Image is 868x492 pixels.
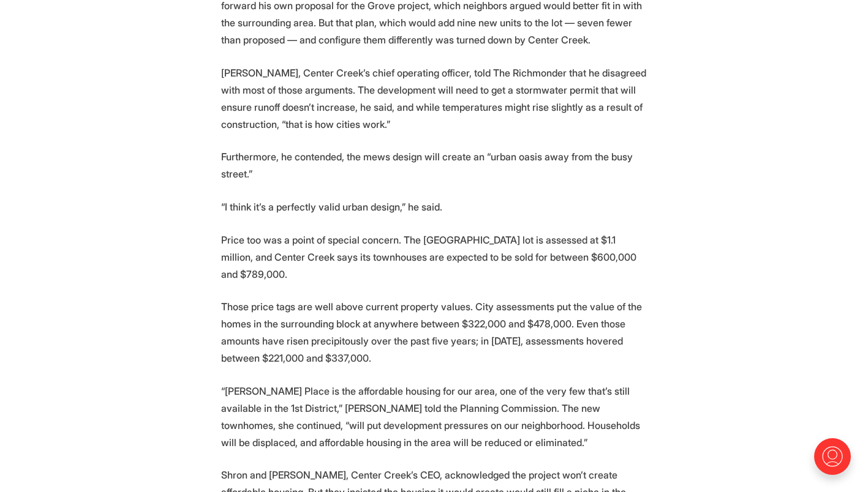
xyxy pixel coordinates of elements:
p: “I think it’s a perfectly valid urban design,” he said. [221,198,647,215]
iframe: portal-trigger [804,432,868,492]
p: [PERSON_NAME], Center Creek’s chief operating officer, told The Richmonder that he disagreed with... [221,64,647,133]
p: “[PERSON_NAME] Place is the affordable housing for our area, one of the very few that’s still ava... [221,382,647,451]
p: Price too was a point of special concern. The [GEOGRAPHIC_DATA] lot is assessed at $1.1 million, ... [221,231,647,283]
p: Those price tags are well above current property values. City assessments put the value of the ho... [221,298,647,367]
p: Furthermore, he contended, the mews design will create an “urban oasis away from the busy street.” [221,148,647,182]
